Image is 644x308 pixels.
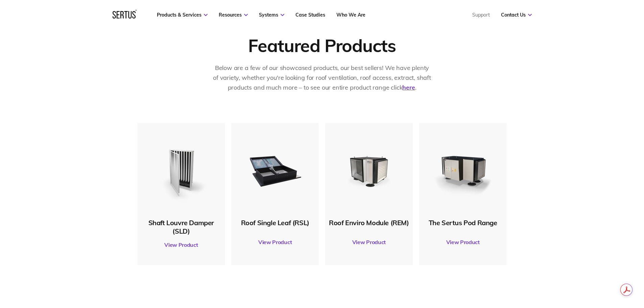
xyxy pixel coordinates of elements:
a: Products & Services [157,12,208,18]
div: Roof Enviro Module (REM) [329,218,409,227]
a: View Product [141,235,222,254]
a: Systems [259,12,284,18]
a: Contact Us [501,12,532,18]
a: Resources [219,12,248,18]
a: View Product [329,233,409,252]
div: Shaft Louvre Damper (SLD) [141,218,222,235]
a: Case Studies [295,12,325,18]
iframe: Chat Widget [522,230,644,308]
p: Below are a few of our showcased products, our best sellers! We have plenty of variety, whether y... [212,63,432,92]
a: Who We Are [336,12,365,18]
div: The Sertus Pod Range [423,218,503,227]
div: Featured Products [248,34,396,56]
div: Roof Single Leaf (RSL) [235,218,315,227]
a: View Product [235,233,315,252]
a: Support [472,12,490,18]
a: View Product [423,233,503,252]
a: here [402,84,415,91]
div: Widget de chat [522,230,644,308]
